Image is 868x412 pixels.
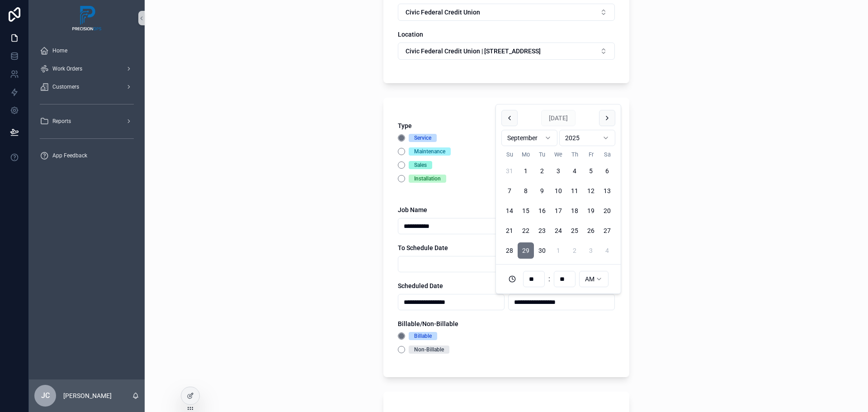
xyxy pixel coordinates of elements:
span: Civic Federal Credit Union [406,8,480,17]
span: Work Orders [52,65,82,72]
a: Reports [34,113,139,129]
div: Non-Billable [414,346,444,354]
button: Friday, September 12th, 2025 [583,183,599,199]
a: Home [34,43,139,59]
button: Saturday, September 13th, 2025 [599,183,615,199]
th: Wednesday [550,150,566,159]
button: Select Button [398,4,615,21]
button: Friday, September 19th, 2025 [583,203,599,219]
span: To Schedule Date [398,244,448,251]
button: Friday, September 26th, 2025 [583,223,599,239]
button: Tuesday, September 9th, 2025 [534,183,550,199]
th: Thursday [566,150,583,159]
button: Saturday, September 27th, 2025 [599,223,615,239]
span: Civic Federal Credit Union | [STREET_ADDRESS] [406,47,541,56]
button: Sunday, September 28th, 2025 [501,242,518,259]
button: Sunday, August 31st, 2025 [501,163,518,179]
button: Saturday, September 6th, 2025 [599,163,615,179]
button: Thursday, September 4th, 2025 [566,163,583,179]
button: Tuesday, September 16th, 2025 [534,203,550,219]
th: Tuesday [534,150,550,159]
button: Saturday, October 4th, 2025 [599,242,615,259]
span: Reports [52,118,71,125]
a: Customers [34,79,139,95]
div: Service [414,134,431,142]
button: Sunday, September 21st, 2025 [501,223,518,239]
div: : [501,270,615,288]
button: Friday, September 5th, 2025 [583,163,599,179]
div: Installation [414,175,441,183]
button: Tuesday, September 23rd, 2025 [534,223,550,239]
button: Wednesday, September 24th, 2025 [550,223,566,239]
button: Today, Monday, September 29th, 2025, selected [518,242,534,259]
span: Job Name [398,206,427,213]
span: JC [41,390,50,401]
button: Friday, October 3rd, 2025 [583,242,599,259]
button: Sunday, September 14th, 2025 [501,203,518,219]
div: scrollable content [29,36,145,175]
span: Billable/Non-Billable [398,320,458,327]
button: Sunday, September 7th, 2025 [501,183,518,199]
span: Customers [52,83,79,90]
button: Wednesday, September 3rd, 2025 [550,163,566,179]
button: Thursday, September 25th, 2025 [566,223,583,239]
p: [PERSON_NAME] [63,391,112,400]
th: Saturday [599,150,615,159]
button: Monday, September 22nd, 2025 [518,223,534,239]
span: Type [398,122,412,129]
button: Select Button [398,43,615,60]
table: September 2025 [501,150,615,259]
th: Friday [583,150,599,159]
button: Wednesday, October 1st, 2025 [550,242,566,259]
div: Maintenance [414,147,445,156]
a: App Feedback [34,147,139,164]
button: Tuesday, September 2nd, 2025 [534,163,550,179]
th: Monday [518,150,534,159]
span: Location [398,31,423,38]
span: App Feedback [52,152,87,159]
button: Thursday, October 2nd, 2025 [566,242,583,259]
button: Monday, September 8th, 2025 [518,183,534,199]
th: Sunday [501,150,518,159]
button: Wednesday, September 17th, 2025 [550,203,566,219]
button: Wednesday, September 10th, 2025 [550,183,566,199]
button: Tuesday, September 30th, 2025 [534,242,550,259]
button: Monday, September 1st, 2025 [518,163,534,179]
button: Thursday, September 18th, 2025 [566,203,583,219]
a: Work Orders [34,61,139,77]
img: App logo [71,5,103,32]
div: Billable [414,332,432,340]
span: Scheduled Date [398,282,443,289]
span: Home [52,47,67,54]
button: Monday, September 15th, 2025 [518,203,534,219]
div: Sales [414,161,427,169]
button: Thursday, September 11th, 2025 [566,183,583,199]
button: Saturday, September 20th, 2025 [599,203,615,219]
